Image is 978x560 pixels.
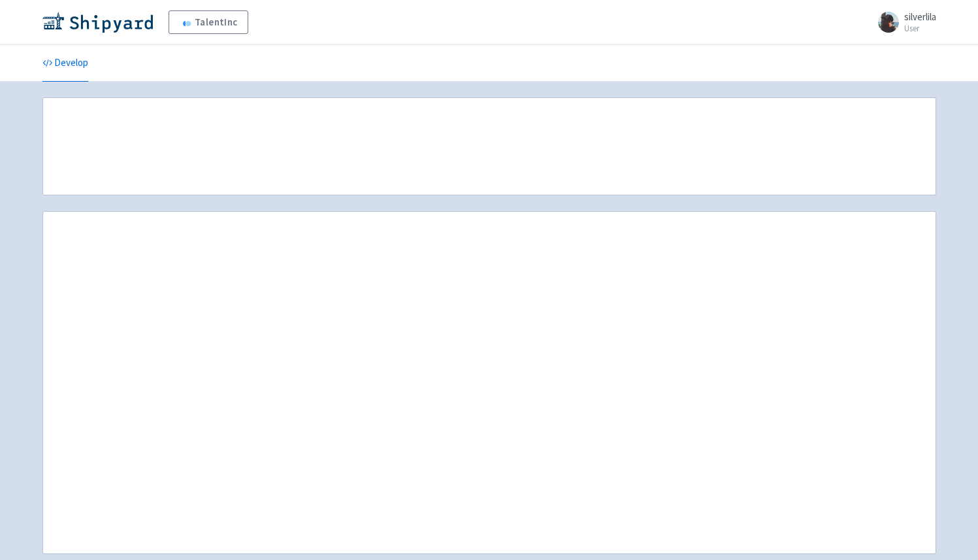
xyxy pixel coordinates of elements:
[904,24,936,33] small: User
[42,45,88,82] a: Develop
[42,12,153,33] img: Shipyard logo
[169,10,248,34] a: TalentInc
[904,10,936,23] span: silverlila
[870,12,936,33] a: silverlila User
